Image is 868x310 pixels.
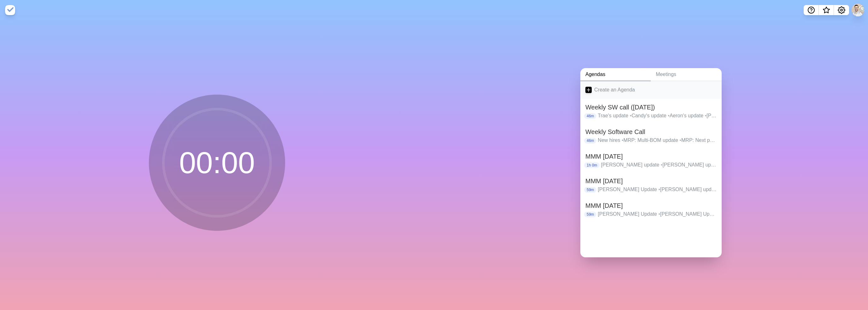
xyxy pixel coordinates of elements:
[585,201,717,210] h2: MMM [DATE]
[585,176,717,186] h2: MMM [DATE]
[658,211,660,217] span: •
[598,186,717,193] p: [PERSON_NAME] Update [PERSON_NAME] update [PERSON_NAME] Update [PERSON_NAME] update [PERSON_NAME]...
[585,127,717,137] h2: Weekly Software Call
[668,113,670,118] span: •
[580,68,651,81] a: Agendas
[585,152,717,161] h2: MMM [DATE]
[834,5,849,15] button: Settings
[622,137,624,143] span: •
[584,212,596,217] p: 59m
[658,187,660,192] span: •
[5,5,15,15] img: timeblocks logo
[679,137,681,143] span: •
[630,113,632,118] span: •
[598,112,717,120] p: Trae's update Candy's update Aeron's update [PERSON_NAME]'s update [PERSON_NAME] update [PERSON_N...
[598,210,717,218] p: [PERSON_NAME] Update [PERSON_NAME] Update [PERSON_NAME] Update [PERSON_NAME] Update [PERSON_NAME]...
[804,5,819,15] button: Help
[584,113,596,119] p: 46m
[598,137,717,144] p: New hires MRP: Multi-BOM update MRP: Next phase QTO readiness for QA .NET Framework update UK upd...
[584,138,596,143] p: 46m
[705,113,707,118] span: •
[584,187,596,193] p: 59m
[819,5,834,15] button: What’s new
[580,81,722,99] a: Create an Agenda
[661,162,663,167] span: •
[585,102,717,112] h2: Weekly SW call ([DATE])
[651,68,722,81] a: Meetings
[601,161,717,169] p: [PERSON_NAME] update [PERSON_NAME] update [PERSON_NAME] update [PERSON_NAME] update [PERSON_NAME]...
[584,162,600,168] p: 1h 0m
